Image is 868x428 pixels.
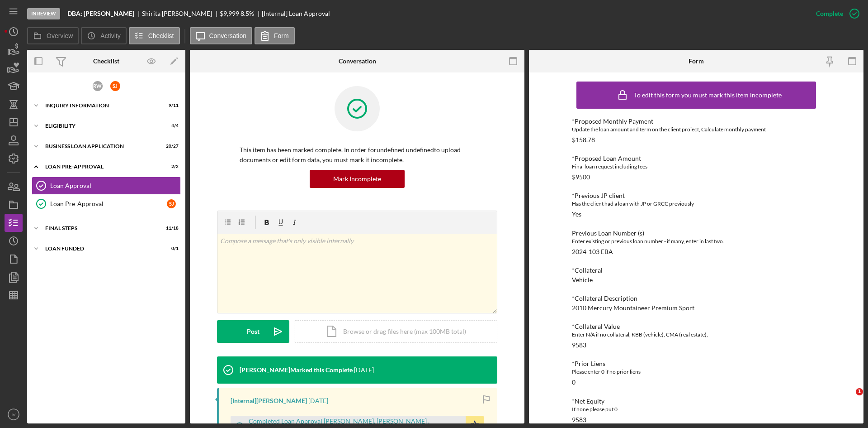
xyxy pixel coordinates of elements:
[148,32,174,39] label: Checklist
[45,226,156,231] div: FINAL STEPS
[572,125,821,134] div: Update the loan amount and term on the client project, Calculate monthly payment
[339,58,376,65] div: Conversation
[572,341,586,349] div: 9583
[45,123,156,129] div: ELIGIBILITY
[572,173,590,181] div: $9500
[50,200,167,207] div: Loan Pre-Approval
[572,118,821,125] div: *Proposed Monthly Payment
[572,155,821,162] div: *Proposed Loan Amount
[572,248,613,255] div: 2024-103 EBA
[11,412,16,417] text: IV
[27,27,79,44] button: Overview
[310,170,405,188] button: Mark Incomplete
[162,144,179,149] div: 20 / 27
[93,81,103,91] div: R W
[572,237,821,246] div: Enter existing or previous loan number - if many, enter in last two.
[572,416,586,423] div: 9583
[32,177,181,195] a: Loan Approval
[217,320,289,343] button: Post
[572,295,821,302] div: *Collateral Description
[110,81,120,91] div: S J
[689,58,704,65] div: Form
[47,32,73,39] label: Overview
[27,8,60,19] div: In Review
[856,388,863,395] span: 1
[231,397,307,404] div: [Internal] [PERSON_NAME]
[572,379,576,386] div: 0
[572,136,595,144] div: $158.78
[162,164,179,169] div: 2 / 2
[308,397,328,404] time: 2025-10-08 14:49
[572,360,821,367] div: *Prior Liens
[262,10,330,17] div: [Internal] Loan Approval
[572,367,821,376] div: Please enter 0 if no prior liens
[572,323,821,330] div: *Collateral Value
[162,246,179,251] div: 0 / 1
[129,27,180,44] button: Checklist
[572,199,821,208] div: Has the client had a loan with JP or GRCC previously
[240,366,353,374] div: [PERSON_NAME] Marked this Complete
[354,366,374,374] time: 2025-10-08 14:49
[45,144,156,149] div: BUSINESS LOAN APPLICATION
[32,195,181,213] a: Loan Pre-ApprovalSJ
[162,226,179,231] div: 11 / 18
[572,276,593,284] div: Vehicle
[240,145,475,165] p: This item has been marked complete. In order for undefined undefined to upload documents or edit ...
[572,405,821,414] div: If none please put 0
[241,10,254,17] div: 8.5 %
[50,182,180,189] div: Loan Approval
[209,32,247,39] label: Conversation
[572,304,694,312] div: 2010 Mercury Mountaineer Premium Sport
[807,5,863,23] button: Complete
[572,162,821,171] div: Final loan request including fees
[255,27,295,44] button: Form
[190,27,253,44] button: Conversation
[837,388,859,410] iframe: Intercom live chat
[247,320,259,343] div: Post
[572,211,581,218] div: Yes
[142,10,220,17] div: Shirita [PERSON_NAME]
[45,164,156,169] div: LOAN PRE-APPROVAL
[333,170,381,188] div: Mark Incomplete
[81,27,126,44] button: Activity
[45,103,156,108] div: INQUIRY INFORMATION
[162,103,179,108] div: 9 / 11
[162,123,179,129] div: 4 / 4
[100,32,120,39] label: Activity
[93,58,119,65] div: Checklist
[634,91,782,99] div: To edit this form you must mark this item incomplete
[274,32,289,39] label: Form
[220,10,239,17] span: $9,999
[572,192,821,199] div: *Previous JP client
[67,10,134,17] b: DBA: [PERSON_NAME]
[816,5,843,23] div: Complete
[167,199,176,208] div: S J
[45,246,156,251] div: LOAN FUNDED
[572,230,821,237] div: Previous Loan Number (s)
[572,330,821,339] div: Enter N/A if no collateral, KBB (vehicle), CMA (real estate),
[5,405,23,423] button: IV
[572,267,821,274] div: *Collateral
[572,398,821,405] div: *Net Equity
